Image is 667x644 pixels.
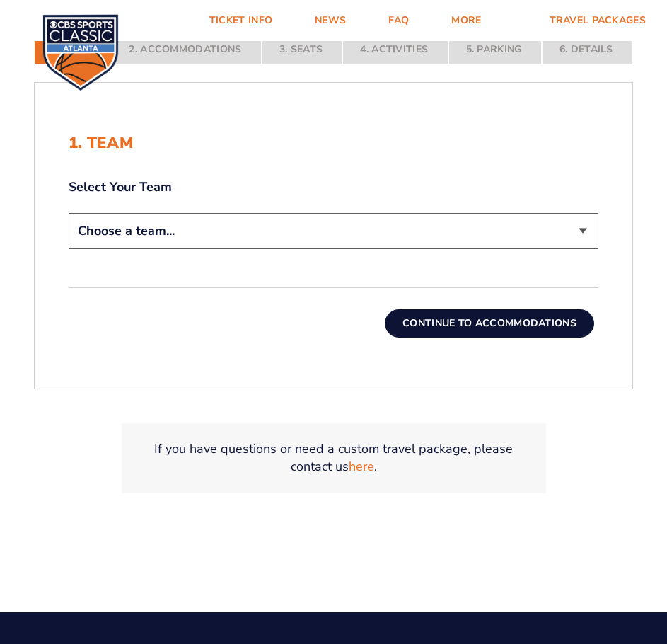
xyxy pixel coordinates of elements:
button: Continue To Accommodations [385,309,594,338]
img: CBS Sports Classic [42,14,119,91]
h2: 1. Team [69,134,598,152]
label: Select Your Team [69,178,598,196]
p: If you have questions or need a custom travel package, please contact us . [139,440,529,476]
a: here [349,458,374,476]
